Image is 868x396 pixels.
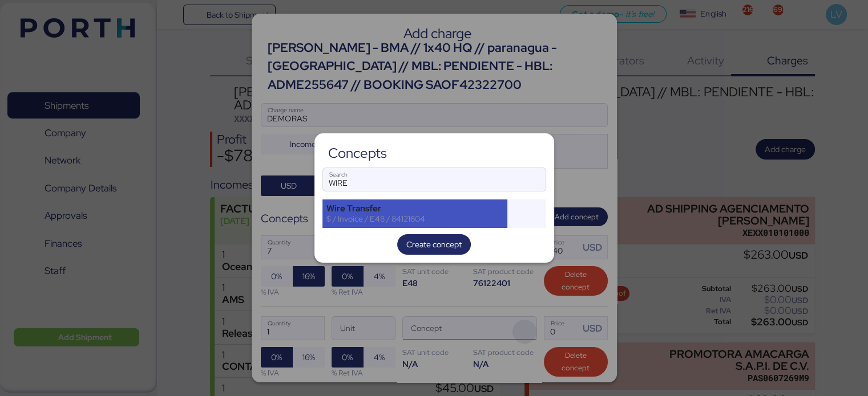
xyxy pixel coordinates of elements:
[397,234,471,255] button: Create concept
[323,168,546,191] input: Search
[326,203,504,214] div: Wire Transfer
[406,238,462,251] span: Create concept
[328,148,387,158] div: Concepts
[326,214,504,224] div: $ / Invoice / E48 / 84121604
